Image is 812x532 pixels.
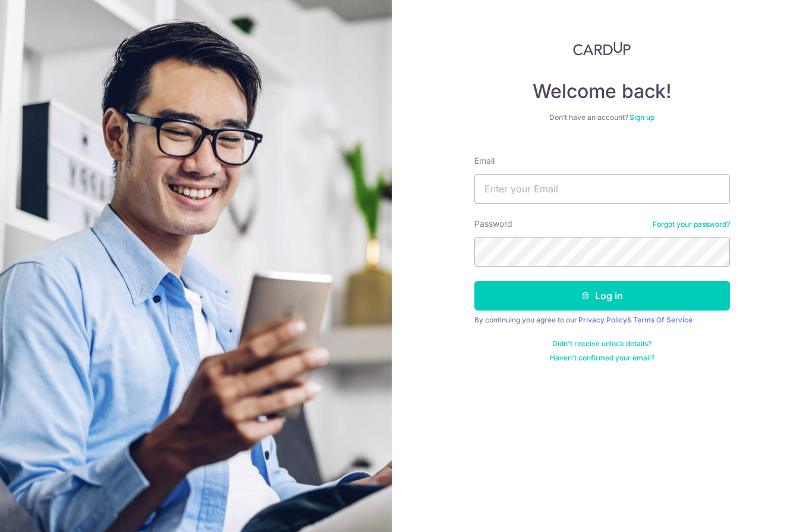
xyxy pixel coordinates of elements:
a: Terms Of Service [633,315,693,324]
a: Privacy Policy [578,315,627,324]
a: Didn't receive unlock details? [552,339,652,349]
div: Don’t have an account? [474,113,730,122]
a: Forgot your password? [653,220,730,229]
img: CardUp Logo [573,42,631,56]
h4: Welcome back! [474,80,730,103]
a: Haven't confirmed your email? [550,353,654,363]
label: Password [474,218,512,230]
div: By continuing you agree to our & [474,315,730,325]
button: Log in [474,281,730,311]
a: Sign up [630,113,654,122]
input: Enter your Email [474,174,730,204]
label: Email [474,155,495,167]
